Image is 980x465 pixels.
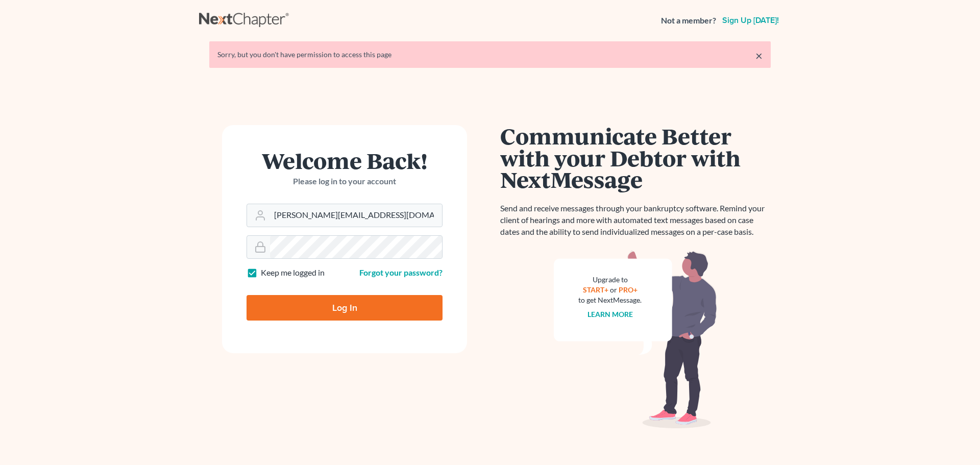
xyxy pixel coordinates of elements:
a: Forgot your password? [359,267,443,277]
p: Please log in to your account [247,176,443,187]
span: or [610,285,617,294]
a: PRO+ [619,285,638,294]
img: nextmessage_bg-59042aed3d76b12b5cd301f8e5b87938c9018125f34e5fa2b7a6b67550977c72.svg [554,250,717,429]
div: Upgrade to [578,275,642,285]
div: to get NextMessage. [578,295,642,305]
label: Keep me logged in [261,267,325,279]
a: Learn more [587,310,633,319]
a: × [755,50,763,62]
p: Send and receive messages through your bankruptcy software. Remind your client of hearings and mo... [500,203,771,238]
input: Email Address [270,204,442,227]
input: Log In [247,295,443,321]
a: START+ [583,285,608,294]
h1: Communicate Better with your Debtor with NextMessage [500,125,771,190]
div: Sorry, but you don't have permission to access this page [217,50,763,60]
strong: Not a member? [661,15,716,27]
h1: Welcome Back! [247,150,443,172]
a: Sign up [DATE]! [720,16,781,25]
